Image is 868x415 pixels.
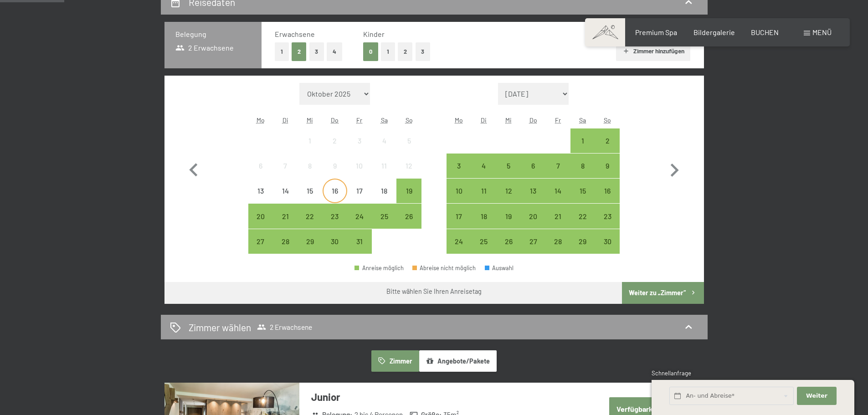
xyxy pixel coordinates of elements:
div: 9 [324,162,346,185]
div: 23 [596,213,619,236]
abbr: Sonntag [604,116,611,124]
div: Tue Nov 18 2025 [472,204,496,228]
div: Anreise nicht möglich [248,154,273,178]
div: Tue Nov 25 2025 [472,229,496,254]
div: Anreise möglich [472,154,496,178]
div: 15 [571,187,594,210]
button: Zimmer hinzufügen [616,41,690,61]
div: Anreise nicht möglich [273,179,298,203]
div: Anreise nicht möglich [347,179,372,203]
span: Schnellanfrage [652,369,691,377]
div: Sat Oct 04 2025 [372,128,396,153]
div: Anreise möglich [545,154,570,178]
div: Anreise möglich [521,204,545,228]
div: 14 [546,187,569,210]
div: Sun Nov 23 2025 [595,204,620,228]
div: Mon Nov 03 2025 [447,154,471,178]
div: Wed Oct 29 2025 [298,229,322,254]
div: Thu Oct 23 2025 [323,204,347,228]
div: 22 [571,213,594,236]
abbr: Montag [257,116,265,124]
div: Anreise nicht möglich [347,128,372,153]
abbr: Dienstag [282,116,288,124]
abbr: Samstag [381,116,388,124]
div: Mon Oct 20 2025 [248,204,273,228]
div: Thu Nov 06 2025 [521,154,545,178]
div: Anreise nicht möglich [323,179,347,203]
div: 30 [324,238,346,261]
span: Weiter [806,392,827,400]
button: Vorheriger Monat [180,83,207,254]
h3: Junior [311,390,582,404]
div: Fri Oct 03 2025 [347,128,372,153]
div: 2 [596,137,619,160]
div: Anreise möglich [570,128,595,153]
div: 3 [348,137,371,160]
div: Anreise möglich [298,204,322,228]
abbr: Donnerstag [331,116,339,124]
div: Anreise möglich [545,179,570,203]
div: Anreise möglich [472,229,496,254]
div: 24 [447,238,470,261]
div: 18 [373,187,395,210]
div: 15 [298,187,321,210]
span: Kinder [363,30,385,38]
div: Anreise nicht möglich [298,154,322,178]
a: Premium Spa [635,28,677,36]
div: Anreise möglich [396,204,421,228]
div: Anreise möglich [496,179,521,203]
div: 2 [324,137,346,160]
button: 3 [309,42,324,61]
div: Anreise möglich [447,154,471,178]
div: Mon Oct 27 2025 [248,229,273,254]
div: Wed Nov 19 2025 [496,204,521,228]
abbr: Montag [455,116,463,124]
div: Sat Oct 18 2025 [372,179,396,203]
div: Sun Nov 09 2025 [595,154,620,178]
div: Anreise möglich [372,204,396,228]
div: 6 [249,162,272,185]
div: Anreise möglich [447,204,471,228]
div: Thu Oct 02 2025 [323,128,347,153]
a: BUCHEN [751,28,779,36]
div: Fri Nov 28 2025 [545,229,570,254]
div: 26 [397,213,420,236]
abbr: Samstag [579,116,586,124]
button: 2 [398,42,413,61]
div: Anreise möglich [521,154,545,178]
div: 1 [571,137,594,160]
div: 5 [397,137,420,160]
div: Wed Nov 05 2025 [496,154,521,178]
div: Anreise möglich [472,204,496,228]
div: 1 [298,137,321,160]
div: 20 [522,213,544,236]
div: 10 [447,187,470,210]
div: Anreise möglich [570,204,595,228]
div: Fri Oct 31 2025 [347,229,372,254]
div: Anreise möglich [273,229,298,254]
div: Anreise möglich [496,204,521,228]
div: Thu Nov 13 2025 [521,179,545,203]
div: Fri Nov 14 2025 [545,179,570,203]
div: 19 [397,187,420,210]
div: 6 [522,162,544,185]
div: 3 [447,162,470,185]
div: Sun Oct 12 2025 [396,154,421,178]
div: Anreise möglich [595,128,620,153]
div: Anreise möglich [447,229,471,254]
div: Fri Nov 07 2025 [545,154,570,178]
div: 16 [596,187,619,210]
div: 26 [497,238,520,261]
div: Anreise nicht möglich [298,179,322,203]
button: 1 [275,42,289,61]
div: Wed Nov 26 2025 [496,229,521,254]
div: 11 [373,162,395,185]
div: Mon Oct 13 2025 [248,179,273,203]
abbr: Sonntag [406,116,413,124]
div: Tue Nov 04 2025 [472,154,496,178]
div: 16 [324,187,346,210]
div: Anreise möglich [545,204,570,228]
div: 27 [522,238,544,261]
div: Sun Oct 05 2025 [396,128,421,153]
div: Fri Oct 10 2025 [347,154,372,178]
